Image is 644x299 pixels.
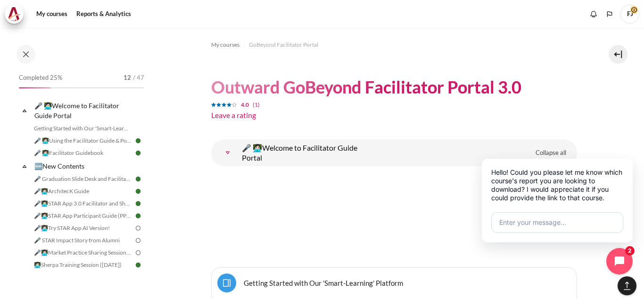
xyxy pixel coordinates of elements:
[528,145,573,161] a: Collapse all
[5,5,28,24] a: Architeck Architeck
[241,101,249,108] span: 4.0
[134,175,142,183] img: Done
[134,224,142,232] img: To do
[33,272,134,284] a: 🎤 👩🏻‍💻Program Set-Up Overview
[253,101,260,108] span: (1)
[249,39,318,51] a: GoBeyond Facilitator Portal
[31,210,134,222] a: 🎤👩🏻‍💻STAR App Participant Guide (PPT)
[586,7,601,21] div: Show notification window with no new notifications
[31,259,134,271] a: 👩🏻‍💻Sherpa Training Session ([DATE])
[134,187,142,196] img: Done
[20,106,29,115] span: Collapse
[124,73,131,83] span: 12
[31,235,134,246] a: 🎤 STAR Impact Story from Alumni
[31,198,134,209] a: 🎤👩🏻‍💻STAR App 3.0 Facilitator and Sherpa Execution Guide
[134,137,142,145] img: Done
[33,99,134,122] a: 🎤 👩🏻‍💻Welcome to Facilitator Guide Portal
[620,5,639,24] a: User menu
[218,143,237,162] a: 🎤 👩🏻‍💻Welcome to Facilitator Guide Portal
[31,135,134,146] a: 🎤 👩🏻‍💻Using the Facilitator Guide & Portal
[211,99,260,108] a: 4.0(1)
[19,87,50,88] div: 25%
[536,148,566,158] span: Collapse all
[618,276,636,295] button: [[backtotopbutton]]
[31,147,134,159] a: 🎤 👩🏻‍💻Facilitator Guidebook
[31,123,134,134] a: Getting Started with Our 'Smart-Learning' Platform
[211,41,239,49] span: My courses
[134,212,142,220] img: Done
[31,186,134,197] a: 🎤👩🏻‍💻ArchitecK Guide
[134,248,142,257] img: To do
[211,37,577,52] nav: Navigation bar
[31,222,134,234] a: 🎤👩🏻‍💻Try STAR App AI Version!
[20,162,29,171] span: Collapse
[133,73,144,83] span: / 47
[211,111,256,120] a: Leave a rating
[73,5,134,24] a: Reports & Analytics
[33,5,71,24] a: My courses
[241,175,547,257] img: Banner
[211,39,239,51] a: My courses
[211,76,521,98] h1: Outward GoBeyond Facilitator Portal 3.0
[249,41,318,49] span: GoBeyond Facilitator Portal
[603,7,617,21] button: Languages
[134,236,142,245] img: To do
[31,173,134,185] a: 🎤 Graduation Slide Desk and Facilitator Note ([DATE])
[244,278,403,287] a: Getting Started with Our 'Smart-Learning' Platform
[19,73,62,83] span: Completed 25%
[31,247,134,258] a: 🎤👩🏻‍💻Market Practice Sharing Session ([DATE])
[8,7,21,21] img: Architeck
[33,160,134,172] a: 🆕New Contents
[134,199,142,208] img: Done
[620,5,639,24] span: FJ
[134,261,142,269] img: Done
[134,149,142,157] img: Done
